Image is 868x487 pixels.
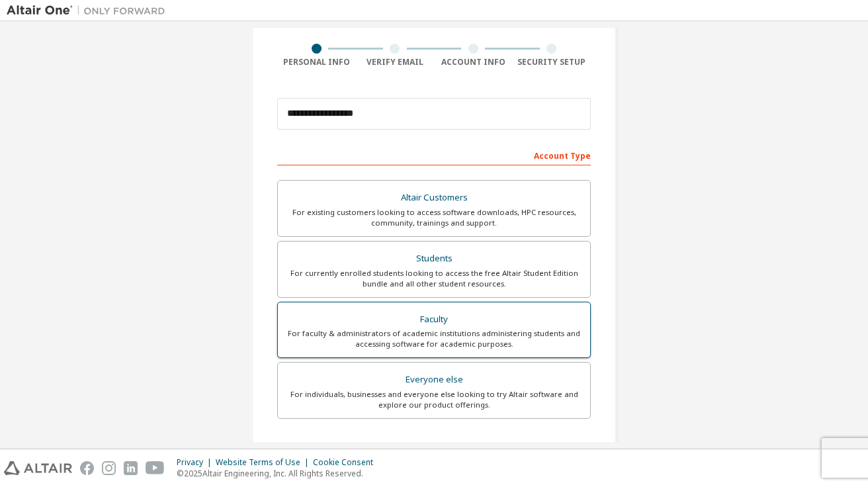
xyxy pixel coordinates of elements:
[286,249,582,268] div: Students
[7,4,172,17] img: Altair One
[216,457,313,468] div: Website Terms of Use
[146,461,165,475] img: youtube.svg
[434,57,513,67] div: Account Info
[286,268,582,289] div: For currently enrolled students looking to access the free Altair Student Edition bundle and all ...
[177,468,381,479] p: © 2025 Altair Engineering, Inc. All Rights Reserved.
[286,189,582,207] div: Altair Customers
[277,439,591,460] div: Your Profile
[286,207,582,228] div: For existing customers looking to access software downloads, HPC resources, community, trainings ...
[4,461,72,475] img: altair_logo.svg
[102,461,116,475] img: instagram.svg
[356,57,435,67] div: Verify Email
[80,461,94,475] img: facebook.svg
[286,371,582,389] div: Everyone else
[313,457,381,468] div: Cookie Consent
[513,57,591,67] div: Security Setup
[277,57,356,67] div: Personal Info
[277,144,591,165] div: Account Type
[286,310,582,329] div: Faculty
[286,389,582,410] div: For individuals, businesses and everyone else looking to try Altair software and explore our prod...
[177,457,216,468] div: Privacy
[286,328,582,349] div: For faculty & administrators of academic institutions administering students and accessing softwa...
[124,461,138,475] img: linkedin.svg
